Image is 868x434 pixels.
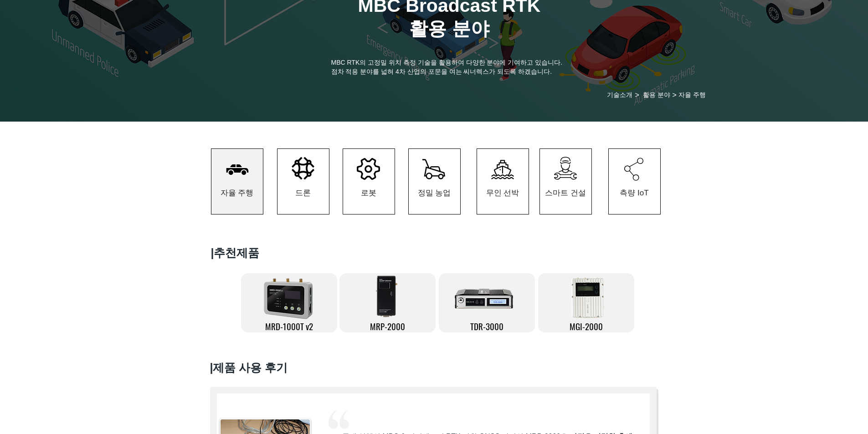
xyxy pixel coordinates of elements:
[418,188,451,198] span: 정밀 농업
[374,273,402,319] img: MRP-2000-removebg-preview.png
[673,90,712,100] a: 자율 주행
[477,148,529,214] a: 무인 선박
[602,90,637,100] a: 기술소개
[637,90,676,100] a: 활용 분야
[439,273,535,332] a: TDR-3000
[211,246,260,259] span: ​|추천제품
[538,273,634,332] a: MGI-2000
[470,320,503,332] span: TDR-3000
[295,188,311,198] span: 드론
[241,273,337,332] a: MRD-1000T v2
[453,273,520,319] img: TDR-3000-removebg-preview.png
[277,148,329,214] a: 드론
[673,91,677,99] span: >
[258,273,319,323] img: 제목 없음-3.png
[210,361,288,374] span: ​|제품 사용 후기
[539,148,592,214] a: 스마트 건설
[608,148,661,214] a: 측량 IoT
[545,188,586,198] span: 스마트 건설
[570,320,603,332] span: MGI-2000
[361,188,376,198] span: 로봇
[763,395,868,434] iframe: Wix Chat
[567,276,608,322] img: MGI2000_front-removebg-preview.png
[339,273,436,332] a: MRP-2000
[643,91,670,99] span: 활용 분야
[408,148,461,214] a: 정밀 농업
[635,91,639,99] span: >
[211,148,263,214] a: 자율 주행
[265,320,313,332] span: MRD-1000T v2
[607,91,632,99] span: 기술소개
[620,188,648,198] span: 측량 IoT
[221,188,254,198] span: 자율 주행
[343,148,395,214] a: 로봇
[370,320,405,332] span: MRP-2000
[678,91,706,99] span: 자율 주행
[486,188,519,198] span: 무인 선박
